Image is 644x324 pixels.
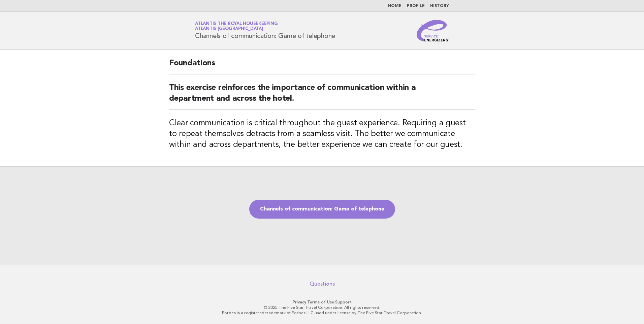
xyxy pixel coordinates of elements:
[195,22,278,31] a: Atlantis the Royal HousekeepingAtlantis [GEOGRAPHIC_DATA]
[249,200,395,219] a: Channels of communication: Game of telephone
[169,83,475,110] h2: This exercise reinforces the importance of communication within a department and across the hotel.
[307,300,334,304] a: Terms of Use
[335,300,352,304] a: Support
[116,299,528,305] p: · ·
[195,22,335,39] h1: Channels of communication: Game of telephone
[430,4,449,8] a: History
[417,20,449,41] img: Service Energizers
[388,4,401,8] a: Home
[169,58,475,74] h2: Foundations
[116,305,528,310] p: © 2025 The Five Star Travel Corporation. All rights reserved.
[407,4,425,8] a: Profile
[195,27,263,31] span: Atlantis [GEOGRAPHIC_DATA]
[310,281,335,287] a: Questions
[293,300,306,304] a: Privacy
[169,118,475,150] h3: Clear communication is critical throughout the guest experience. Requiring a guest to repeat them...
[116,310,528,316] p: Forbes is a registered trademark of Forbes LLC used under license by The Five Star Travel Corpora...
